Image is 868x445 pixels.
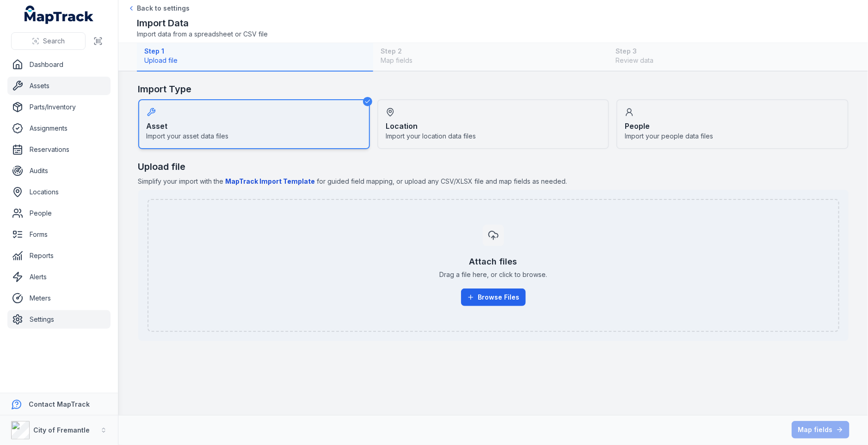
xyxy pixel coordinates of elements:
span: Import your location data files [386,132,476,141]
span: Import your asset data files [147,132,229,141]
h2: Upload file [138,160,849,173]
strong: Asset [147,120,168,132]
strong: City of Fremantle [33,426,90,434]
a: Back to settings [128,4,190,13]
button: Step 1Upload file [137,43,373,72]
span: Import data from a spreadsheet or CSV file [137,30,268,39]
h2: Import Data [137,17,268,30]
strong: People [625,120,650,132]
a: Alerts [7,268,111,286]
b: MapTrack Import Template [226,177,315,185]
span: Search [43,36,65,46]
a: Reports [7,247,111,265]
button: Search [11,32,86,50]
a: MapTrack [25,6,94,24]
a: Dashboard [7,55,111,74]
strong: Location [386,120,418,132]
a: Locations [7,183,111,201]
strong: Contact MapTrack [29,400,90,408]
a: Reservations [7,140,111,159]
a: Parts/Inventory [7,98,111,116]
h2: Import Type [138,83,849,96]
span: Drag a file here, or click to browse. [439,270,547,279]
a: Audits [7,162,111,180]
span: Import your people data files [625,132,713,141]
a: Meters [7,289,111,307]
a: Forms [7,225,111,244]
span: Back to settings [137,4,190,13]
a: Settings [7,310,111,329]
span: Upload file [144,56,366,65]
a: Assignments [7,119,111,138]
a: Assets [7,77,111,95]
strong: Step 1 [144,47,366,56]
button: Browse Files [461,289,526,306]
h3: Attach files [469,255,517,268]
a: People [7,204,111,222]
span: Simplify your import with the for guided field mapping, or upload any CSV/XLSX file and map field... [138,177,849,186]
